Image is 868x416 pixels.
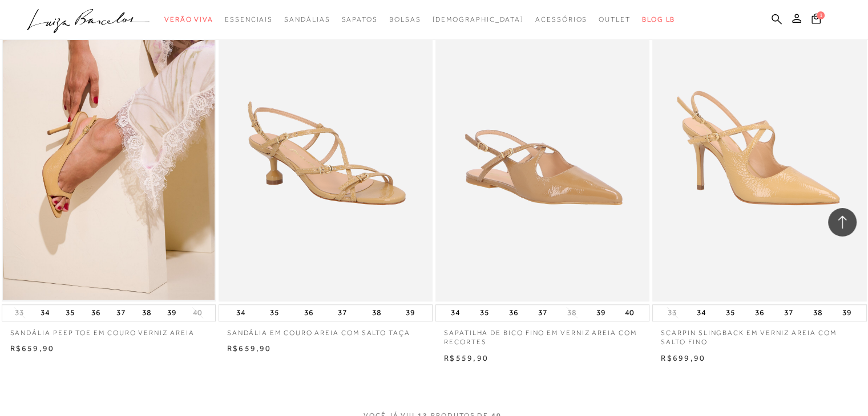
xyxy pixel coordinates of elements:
[642,15,675,23] span: BLOG LB
[781,305,797,321] button: 37
[642,9,675,30] a: BLOG LB
[389,15,421,23] span: Bolsas
[334,305,350,321] button: 37
[693,305,709,321] button: 34
[592,305,608,321] button: 39
[368,305,384,321] button: 38
[621,305,637,321] button: 40
[752,305,768,321] button: 36
[435,321,649,348] a: SAPATILHA DE BICO FINO EM VERNIZ AREIA COM RECORTES
[37,305,53,321] button: 34
[301,305,317,321] button: 36
[535,15,587,23] span: Acessórios
[535,9,587,30] a: categoryNavScreenReaderText
[535,305,551,321] button: 37
[444,353,488,362] span: R$559,90
[652,321,866,348] a: SCARPIN SLINGBACK EM VERNIZ AREIA COM SALTO FINO
[447,305,463,321] button: 34
[227,344,272,353] span: R$659,90
[389,9,421,30] a: categoryNavScreenReaderText
[139,305,155,321] button: 38
[189,307,205,318] button: 40
[267,305,282,321] button: 35
[341,15,377,23] span: Sapatos
[839,305,855,321] button: 39
[284,15,330,23] span: Sandálias
[233,305,249,321] button: 34
[402,305,418,321] button: 39
[722,305,738,321] button: 35
[164,15,213,23] span: Verão Viva
[810,305,826,321] button: 38
[113,305,129,321] button: 37
[564,307,580,318] button: 38
[10,344,55,353] span: R$659,90
[225,9,273,30] a: categoryNavScreenReaderText
[164,305,180,321] button: 39
[62,305,78,321] button: 35
[477,305,492,321] button: 35
[506,305,522,321] button: 36
[88,305,104,321] button: 36
[284,9,330,30] a: categoryNavScreenReaderText
[599,9,631,30] a: categoryNavScreenReaderText
[661,353,705,362] span: R$699,90
[341,9,377,30] a: categoryNavScreenReaderText
[664,307,680,318] button: 33
[11,307,27,318] button: 33
[225,15,273,23] span: Essenciais
[817,11,825,19] span: 1
[808,13,824,28] button: 1
[219,321,433,338] a: SANDÁLIA EM COURO AREIA COM SALTO TAÇA
[599,15,631,23] span: Outlet
[2,321,216,338] a: SANDÁLIA PEEP TOE EM COURO VERNIZ AREIA
[164,9,213,30] a: categoryNavScreenReaderText
[432,9,524,30] a: noSubCategoriesText
[432,15,524,23] span: [DEMOGRAPHIC_DATA]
